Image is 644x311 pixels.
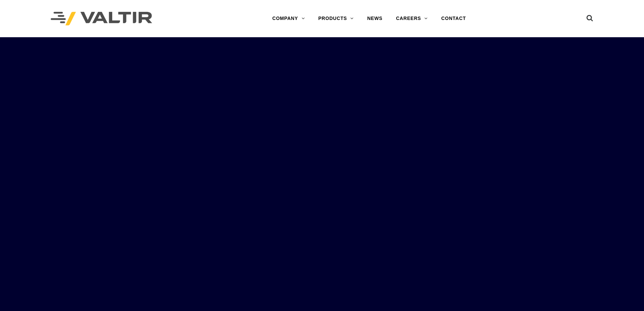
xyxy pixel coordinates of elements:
a: COMPANY [265,12,311,25]
a: CONTACT [434,12,473,25]
a: NEWS [360,12,389,25]
a: CAREERS [389,12,434,25]
img: Valtir [51,12,152,26]
a: PRODUCTS [311,12,360,25]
